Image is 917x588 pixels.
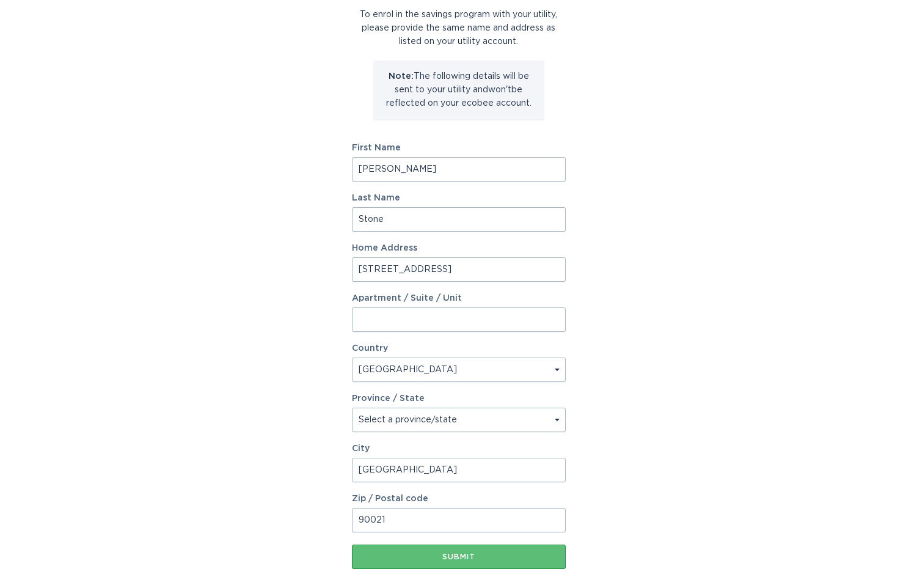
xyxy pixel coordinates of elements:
[352,494,566,503] label: Zip / Postal code
[352,545,566,569] button: Submit
[352,194,566,202] label: Last Name
[352,394,425,403] label: Province / State
[389,72,414,81] strong: Note:
[352,444,566,453] label: City
[352,244,566,252] label: Home Address
[352,344,388,353] label: Country
[352,294,566,303] label: Apartment / Suite / Unit
[352,144,566,152] label: First Name
[382,70,535,110] p: The following details will be sent to your utility and won't be reflected on your ecobee account.
[352,8,566,48] div: To enrol in the savings program with your utility, please provide the same name and address as li...
[358,553,560,560] div: Submit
